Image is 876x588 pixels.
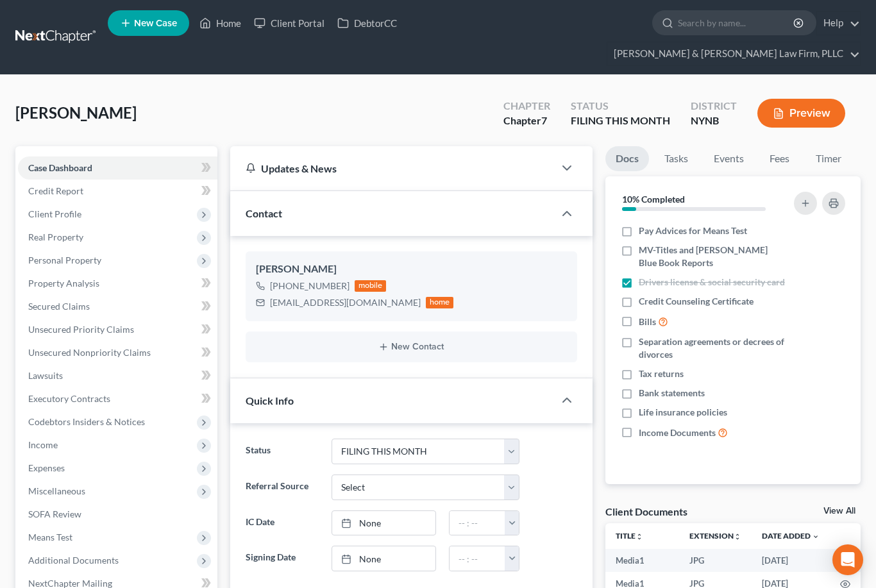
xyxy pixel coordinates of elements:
[332,511,435,535] a: None
[639,387,705,399] span: Bank statements
[639,367,684,380] span: Tax returns
[28,278,99,289] span: Property Analysis
[332,546,435,571] a: None
[239,439,325,464] label: Status
[639,224,747,237] span: Pay Advices for Means Test
[256,342,567,352] button: New Contact
[605,549,679,572] td: Media1
[734,533,741,541] i: unfold_more
[605,505,687,518] div: Client Documents
[18,341,217,364] a: Unsecured Nonpriority Claims
[503,113,550,128] div: Chapter
[18,503,217,526] a: SOFA Review
[691,113,737,128] div: NYNB
[331,12,403,35] a: DebtorCC
[426,297,454,308] div: home
[762,531,820,541] a: Date Added expand_more
[28,347,151,358] span: Unsecured Nonpriority Claims
[691,99,737,113] div: District
[28,301,90,312] span: Secured Claims
[134,19,177,28] span: New Case
[812,533,820,541] i: expand_more
[355,280,387,292] div: mobile
[450,511,506,535] input: -- : --
[639,426,716,439] span: Income Documents
[759,146,800,171] a: Fees
[503,99,550,113] div: Chapter
[18,156,217,180] a: Case Dashboard
[757,99,845,128] button: Preview
[246,394,294,407] span: Quick Info
[18,387,217,410] a: Executory Contracts
[270,280,350,292] div: [PHONE_NUMBER]
[28,208,81,219] span: Client Profile
[703,146,754,171] a: Events
[571,99,670,113] div: Status
[616,531,643,541] a: Titleunfold_more
[605,146,649,171] a: Docs
[28,555,119,566] span: Additional Documents
[28,532,72,542] span: Means Test
[752,549,830,572] td: [DATE]
[239,510,325,536] label: IC Date
[239,546,325,571] label: Signing Date
[639,406,727,419] span: Life insurance policies
[18,364,217,387] a: Lawsuits
[689,531,741,541] a: Extensionunfold_more
[823,507,855,516] a: View All
[18,272,217,295] a: Property Analysis
[28,416,145,427] span: Codebtors Insiders & Notices
[193,12,248,35] a: Home
[639,295,754,308] span: Credit Counseling Certificate
[607,42,860,65] a: [PERSON_NAME] & [PERSON_NAME] Law Firm, PLLC
[28,255,101,265] span: Personal Property
[805,146,852,171] a: Timer
[18,180,217,203] a: Credit Report
[622,194,685,205] strong: 10% Completed
[15,103,137,122] span: [PERSON_NAME]
[28,370,63,381] span: Lawsuits
[817,12,860,35] a: Help
[639,244,786,269] span: MV-Titles and [PERSON_NAME] Blue Book Reports
[239,475,325,500] label: Referral Source
[679,549,752,572] td: JPG
[248,12,331,35] a: Client Portal
[246,207,282,219] span: Contact
[18,318,217,341] a: Unsecured Priority Claims
[28,508,81,519] span: SOFA Review
[639,276,785,289] span: Drivers license & social security card
[832,544,863,575] div: Open Intercom Messenger
[28,185,83,196] span: Credit Report
[270,296,421,309] div: [EMAIL_ADDRESS][DOMAIN_NAME]
[678,11,795,35] input: Search by name...
[18,295,217,318] a: Secured Claims
[636,533,643,541] i: unfold_more
[639,315,656,328] span: Bills
[639,335,786,361] span: Separation agreements or decrees of divorces
[571,113,670,128] div: FILING THIS MONTH
[28,439,58,450] span: Income
[246,162,539,175] div: Updates & News
[28,231,83,242] span: Real Property
[256,262,567,277] div: [PERSON_NAME]
[654,146,698,171] a: Tasks
[28,393,110,404] span: Executory Contracts
[541,114,547,126] span: 7
[450,546,506,571] input: -- : --
[28,485,85,496] span: Miscellaneous
[28,462,65,473] span: Expenses
[28,162,92,173] span: Case Dashboard
[28,324,134,335] span: Unsecured Priority Claims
